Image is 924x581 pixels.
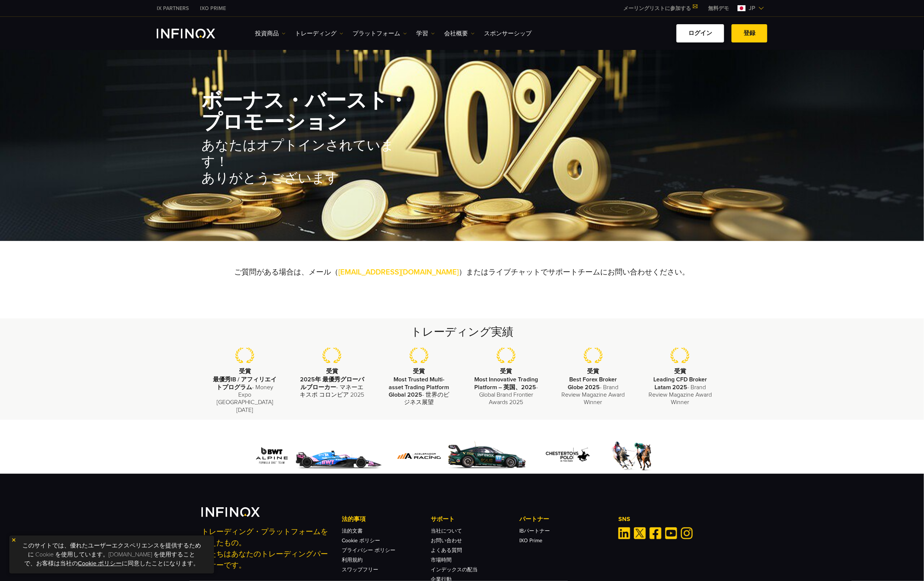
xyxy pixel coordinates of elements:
[339,268,459,277] a: [EMAIL_ADDRESS][DOMAIN_NAME]
[295,29,343,38] a: トレーディング
[78,560,122,567] a: Cookie ポリシー
[665,527,677,539] a: Youtube
[13,539,210,570] p: このサイトでは、優れたユーザーエクスペリエンスを提供するために Cookie を使用しています。[DOMAIN_NAME] を使用することで、お客様は当社の に同意したことになります。
[520,537,543,544] a: IXO Prime
[648,376,713,406] p: - Brand Review Magazine Award Winner
[500,368,512,375] strong: 受賞
[520,515,608,524] p: パートナー
[229,267,695,277] p: ご質問がある場合は、メール（ ）またはライブチャットでサポートチームにお問い合わせください。
[342,566,378,573] a: スワップフリー
[194,4,232,12] a: INFINOX
[484,29,532,38] a: スポンサーシップ
[201,324,723,340] h2: トレーディング実績
[413,368,425,375] strong: 受賞
[732,24,767,42] a: 登録
[300,376,364,399] p: - マネーエキスポ コロンビア 2025
[520,528,550,534] a: IBパートナー
[431,515,519,524] p: サポート
[676,24,724,42] a: ログイン
[342,557,363,563] a: 利用規約
[650,527,662,539] a: Facebook
[431,528,462,534] a: 当社について
[157,29,233,38] a: INFINOX Logo
[431,547,462,553] a: よくある質問
[416,29,435,38] a: 学習
[618,515,723,524] p: SNS
[213,376,277,414] p: - Money Expo [GEOGRAPHIC_DATA] [DATE]
[239,368,251,375] strong: 受賞
[746,4,758,13] span: jp
[431,537,462,544] a: お問い合わせ
[342,547,395,553] a: プライバシー ポリシー
[342,515,430,524] p: 法的事項
[151,4,194,12] a: INFINOX
[702,4,735,12] a: INFINOX MENU
[342,528,363,534] a: 法的文書
[431,557,452,563] a: 市場時間
[674,368,686,375] strong: 受賞
[681,527,693,539] a: Instagram
[618,527,630,539] a: Linkedin
[201,137,420,187] h2: あなたはオプトインされています！ ありがとうございます
[255,29,286,38] a: 投資商品
[389,376,449,399] strong: Most Trusted Multi-asset Trading Platform Global 2025
[11,537,16,543] img: yellow close icon
[561,376,625,406] p: - Brand Review Magazine Award Winner
[653,376,707,391] strong: Leading CFD Broker Latam 2025
[568,376,617,391] strong: Best Forex Broker Globe 2025
[474,376,538,406] p: - Global Brand Frontier Awards 2025
[213,376,277,391] strong: 最優秀IB / アフィリエイトプログラム
[201,89,408,135] strong: ボーナス・バースト・プロモーション
[474,376,538,391] strong: Most Innovative Trading Platform – 英国、2025
[587,368,599,375] strong: 受賞
[634,527,646,539] a: Twitter
[444,29,475,38] a: 会社概要
[387,376,452,406] p: - 世界のビジネス展望
[342,537,380,544] a: Cookie ポリシー
[201,526,332,571] p: トレーディング・プラットフォームを超えたもの。 私たちはあなたのトレーディングパートナーです。
[353,29,407,38] a: プラットフォーム
[300,376,364,391] strong: 2025年 最優秀グローバルブローカー
[431,566,478,573] a: インデックスの配当
[618,5,702,12] a: メーリングリストに参加する
[326,368,338,375] strong: 受賞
